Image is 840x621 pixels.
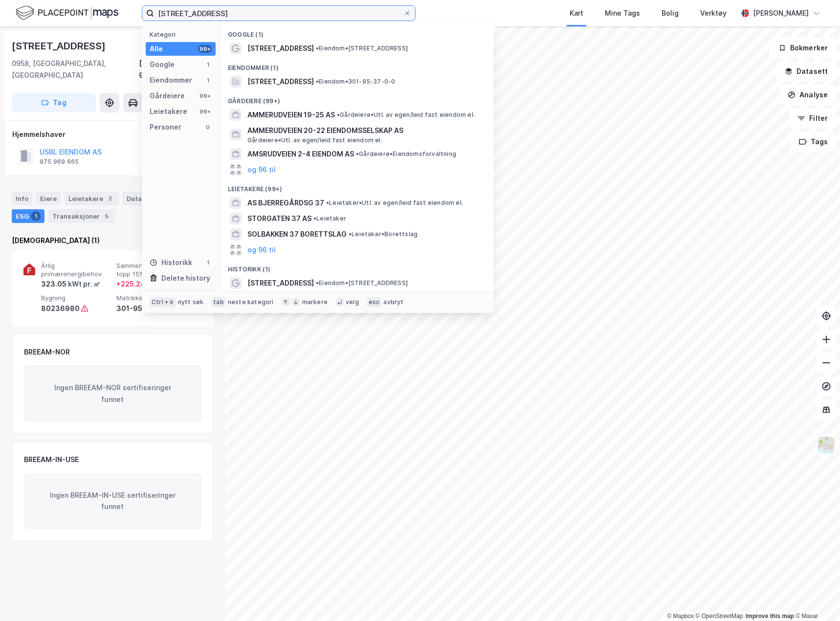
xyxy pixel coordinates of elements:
[662,7,679,19] div: Bolig
[220,56,494,74] div: Eiendommer (1)
[12,129,213,140] div: Hjemmelshaver
[247,213,311,224] span: STORGATEN 37 AS
[220,258,494,275] div: Historikk (1)
[12,93,96,112] button: Tag
[337,111,340,118] span: •
[150,257,192,268] div: Historikk
[247,197,324,209] span: AS BJERREGÅRDSG 37
[220,89,494,107] div: Gårdeiere (99+)
[12,38,108,54] div: [STREET_ADDRESS]
[220,177,494,195] div: Leietakere (99+)
[570,7,583,19] div: Kart
[605,7,640,19] div: Mine Tags
[204,123,212,131] div: 0
[105,194,115,203] div: 2
[24,454,79,466] div: BREEAM-IN-USE
[316,279,319,287] span: •
[150,121,181,133] div: Personer
[667,613,694,620] a: Mapbox
[247,109,335,121] span: AMMERUDVEIEN 19-25 AS
[349,230,352,238] span: •
[220,23,494,41] div: Google (1)
[41,294,112,302] span: Bygning
[12,235,213,246] div: [DEMOGRAPHIC_DATA] (1)
[349,230,418,238] span: Leietaker • Borettslag
[41,278,100,290] div: 323.05
[204,76,212,84] div: 1
[66,278,100,290] div: kWt pr. ㎡
[696,613,743,620] a: OpenStreetMap
[316,44,319,52] span: •
[326,199,329,206] span: •
[789,109,836,128] button: Filter
[12,58,139,81] div: 0958, [GEOGRAPHIC_DATA], [GEOGRAPHIC_DATA]
[154,6,403,21] input: Søk på adresse, matrikkel, gårdeiere, leietakere eller personer
[24,366,201,421] div: Ingen BREEAM-NOR sertifiseringer funnet
[700,7,727,19] div: Verktøy
[316,78,319,85] span: •
[770,38,836,58] button: Bokmerker
[791,132,836,152] button: Tags
[40,158,79,166] div: 975 969 665
[791,574,840,621] iframe: Chat Widget
[123,192,171,205] div: Datasett
[116,303,188,314] div: 301-95-37-0-0
[817,436,836,454] img: Z
[337,111,475,119] span: Gårdeiere • Utl. av egen/leid fast eiendom el.
[247,76,314,88] span: [STREET_ADDRESS]
[116,294,188,302] span: Matrikkel
[326,199,463,207] span: Leietaker • Utl. av egen/leid fast eiendom el.
[247,148,354,160] span: AMSRUDVEIEN 2-4 EIENDOM AS
[247,125,482,136] span: AMMERUDVEIEN 20-22 EIENDOMSSELSKAP AS
[150,74,192,86] div: Eiendommer
[116,262,188,279] span: Sammenlignet med topp 15%
[316,78,395,86] span: Eiendom • 301-95-37-0-0
[247,164,276,176] button: og 96 til
[313,215,346,222] span: Leietaker
[313,215,316,222] span: •
[356,150,456,158] span: Gårdeiere • Eiendomsforvaltning
[198,45,212,53] div: 99+
[346,298,359,306] div: velg
[161,272,210,284] div: Delete history
[36,192,61,205] div: Eiere
[24,346,70,358] div: BREEAM-NOR
[198,92,212,100] div: 99+
[247,277,314,289] span: [STREET_ADDRESS]
[150,90,185,102] div: Gårdeiere
[12,192,32,205] div: Info
[41,303,80,314] div: 80236980
[116,278,179,290] div: + 225.24 kWt pr. ㎡
[247,244,276,256] button: og 96 til
[31,211,41,221] div: 1
[753,7,809,19] div: [PERSON_NAME]
[367,297,382,307] div: esc
[139,58,213,81] div: [GEOGRAPHIC_DATA], 95/37
[302,298,328,306] div: markere
[211,297,226,307] div: tab
[150,106,187,117] div: Leietakere
[247,136,382,144] span: Gårdeiere • Utl. av egen/leid fast eiendom el.
[356,150,359,157] span: •
[65,192,119,205] div: Leietakere
[48,209,115,223] div: Transaksjoner
[316,279,408,287] span: Eiendom • [STREET_ADDRESS]
[12,209,44,223] div: ESG
[316,44,408,52] span: Eiendom • [STREET_ADDRESS]
[247,43,314,54] span: [STREET_ADDRESS]
[198,108,212,115] div: 99+
[204,61,212,68] div: 1
[204,259,212,266] div: 1
[228,298,274,306] div: neste kategori
[150,59,175,70] div: Google
[746,613,794,620] a: Improve this map
[247,228,347,240] span: SOLBAKKEN 37 BORETTSLAG
[779,85,836,105] button: Analyse
[150,297,176,307] div: Ctrl + k
[41,262,112,279] span: Årlig primærenergibehov
[178,298,204,306] div: nytt søk
[150,31,216,38] div: Kategori
[383,298,403,306] div: avbryt
[102,211,111,221] div: 5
